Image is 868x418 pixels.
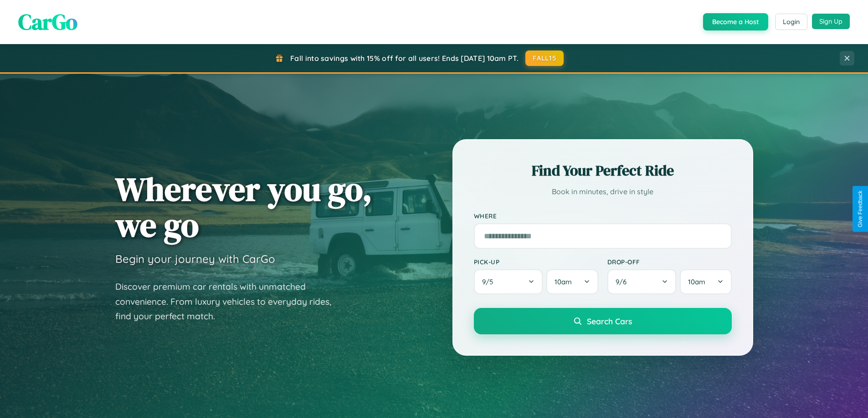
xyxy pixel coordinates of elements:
div: Give Feedback [857,191,863,227]
p: Book in minutes, drive in style [474,185,732,198]
span: 10am [555,277,572,286]
button: 9/5 [474,269,543,294]
button: Search Cars [474,308,732,334]
button: 10am [680,269,731,294]
h1: Wherever you go, we go [115,171,372,243]
label: Where [474,212,732,220]
button: Login [775,14,807,30]
h3: Begin your journey with CarGo [115,252,275,266]
button: Sign Up [812,14,850,29]
button: Become a Host [703,13,768,30]
p: Discover premium car rentals with unmatched convenience. From luxury vehicles to everyday rides, ... [115,279,343,324]
span: Fall into savings with 15% off for all users! Ends [DATE] 10am PT. [290,54,519,63]
span: 9 / 6 [616,277,631,286]
span: CarGo [18,7,77,37]
span: 9 / 5 [482,277,498,286]
label: Pick-up [474,258,598,266]
button: FALL15 [525,50,564,66]
button: 10am [546,269,598,294]
span: 10am [688,277,705,286]
h2: Find Your Perfect Ride [474,161,732,181]
label: Drop-off [607,258,732,266]
span: Search Cars [587,316,632,326]
button: 9/6 [607,269,677,294]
